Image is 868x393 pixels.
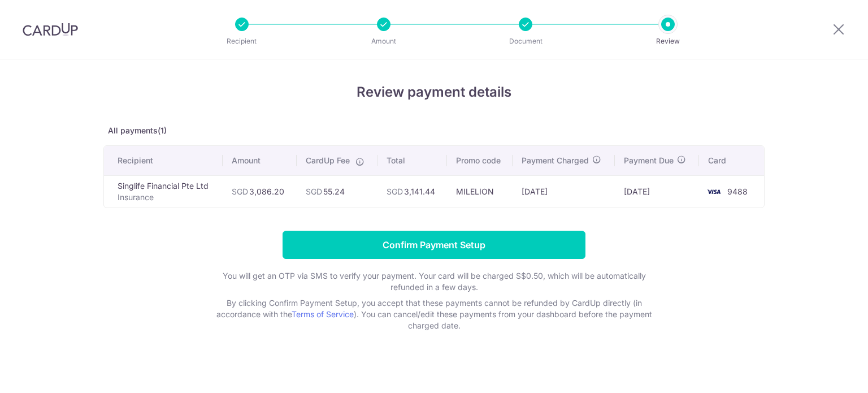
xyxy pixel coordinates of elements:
span: SGD [306,187,322,196]
span: 9488 [727,187,748,196]
th: Recipient [104,146,223,175]
td: MILELION [447,175,513,208]
th: Promo code [447,146,513,175]
th: Card [699,146,764,175]
a: Terms of Service [292,309,354,319]
span: Payment Charged [522,155,589,166]
iframe: Opens a widget where you can find more information [796,359,857,387]
span: SGD [232,187,248,196]
p: Insurance [118,192,214,203]
td: [DATE] [615,175,699,208]
span: CardUp Fee [306,155,350,166]
p: All payments(1) [103,125,765,136]
td: 3,141.44 [377,175,447,208]
td: Singlife Financial Pte Ltd [104,175,223,208]
h4: Review payment details [103,82,765,102]
p: By clicking Confirm Payment Setup, you accept that these payments cannot be refunded by CardUp di... [208,297,660,331]
p: Recipient [200,36,284,47]
th: Amount [223,146,297,175]
td: 55.24 [297,175,377,208]
span: SGD [387,187,403,196]
input: Confirm Payment Setup [283,231,585,259]
td: 3,086.20 [223,175,297,208]
p: You will get an OTP via SMS to verify your payment. Your card will be charged S$0.50, which will ... [208,270,660,293]
p: Review [626,36,710,47]
p: Amount [342,36,426,47]
th: Total [377,146,447,175]
img: <span class="translation_missing" title="translation missing: en.account_steps.new_confirm_form.b... [702,185,725,198]
td: [DATE] [513,175,615,208]
span: Payment Due [624,155,674,166]
p: Document [484,36,567,47]
img: CardUp [23,23,78,36]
